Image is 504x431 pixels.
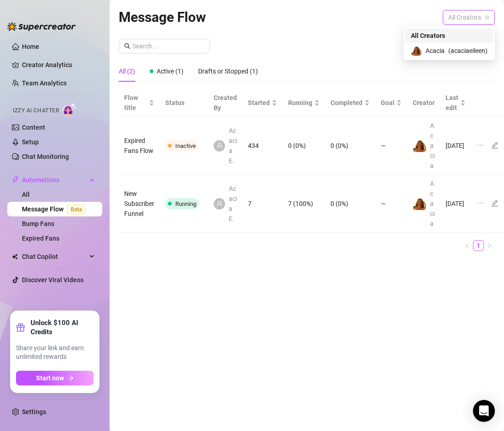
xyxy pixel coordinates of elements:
[68,375,74,381] span: arrow-right
[22,79,67,87] a: Team Analytics
[124,43,131,49] span: search
[446,93,458,113] span: Last edit
[448,46,488,56] span: ( acaciaeileen )
[63,103,77,116] img: AI Chatter
[283,175,325,233] td: 7 (100%)
[430,180,435,227] span: Acacia
[13,106,59,115] span: Izzy AI Chatter
[484,240,495,251] button: right
[22,153,69,160] a: Chat Monitoring
[119,89,160,117] th: Flow title
[22,138,39,146] a: Setup
[242,89,283,117] th: Started
[22,173,87,187] span: Automations
[407,89,440,117] th: Creator
[216,142,223,149] span: user
[462,240,473,251] button: left
[22,276,84,284] a: Discover Viral Videos
[331,98,362,108] span: Completed
[375,175,407,233] td: —
[411,46,421,56] img: Acacia
[440,117,471,175] td: [DATE]
[381,98,394,108] span: Goal
[119,175,160,233] td: New Subscriber Funnel
[22,124,45,131] a: Content
[132,41,205,51] input: Search...
[325,175,375,233] td: 0 (0%)
[473,240,484,251] li: 1
[375,89,407,117] th: Goal
[477,200,484,207] span: ellipsis
[325,117,375,175] td: 0 (0%)
[22,220,54,227] a: Bump Fans
[22,408,46,415] a: Settings
[491,142,499,149] span: edit
[175,200,196,207] span: Running
[67,205,86,215] span: Beta
[283,117,325,175] td: 0 (0%)
[288,98,312,108] span: Running
[22,43,39,50] a: Home
[22,58,95,72] a: Creator Analytics
[484,15,490,20] span: team
[229,184,237,224] span: Acacia E.
[119,66,135,76] div: All (2)
[119,117,160,175] td: Expired Fans Flow
[229,126,237,166] span: Acacia E.
[31,318,94,336] strong: Unlock $100 AI Credits
[283,89,325,117] th: Running
[22,249,87,264] span: Chat Copilot
[12,176,19,184] span: thunderbolt
[411,31,445,41] span: All Creators
[440,89,471,117] th: Last edit
[16,323,25,332] span: gift
[375,117,407,175] td: —
[491,200,499,207] span: edit
[7,22,76,31] img: logo-BBDzfeDw.svg
[157,68,184,75] span: Active (1)
[216,200,223,207] span: user
[440,175,471,233] td: [DATE]
[124,93,147,113] span: Flow title
[473,241,483,251] a: 1
[22,191,30,198] a: All
[430,122,435,169] span: Acacia
[16,371,94,385] button: Start nowarrow-right
[477,142,484,149] span: ellipsis
[16,344,94,362] span: Share your link and earn unlimited rewards
[208,89,242,117] th: Created By
[487,243,492,248] span: right
[22,205,89,213] a: Message FlowBeta
[175,142,196,149] span: Inactive
[242,175,283,233] td: 7
[22,235,59,242] a: Expired Fans
[248,98,270,108] span: Started
[462,240,473,251] li: Previous Page
[425,46,445,56] span: Acacia
[448,11,489,24] span: All Creators
[413,139,426,152] img: Acacia
[413,197,426,210] img: Acacia
[119,6,206,28] article: Message Flow
[465,243,470,248] span: left
[198,66,258,76] div: Drafts or Stopped (1)
[325,89,375,117] th: Completed
[36,374,64,382] span: Start now
[12,253,18,260] img: Chat Copilot
[242,117,283,175] td: 434
[160,89,208,117] th: Status
[484,240,495,251] li: Next Page
[473,400,495,422] div: Open Intercom Messenger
